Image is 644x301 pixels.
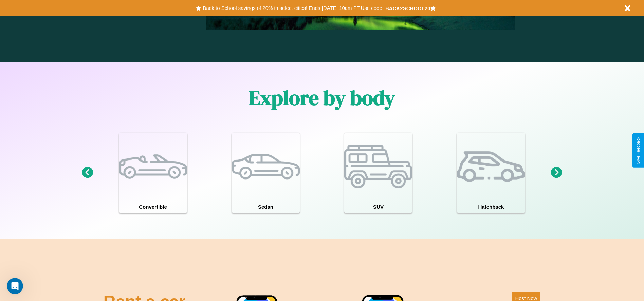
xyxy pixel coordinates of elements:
div: Give Feedback [636,137,641,164]
h4: Hatchback [457,201,525,213]
iframe: Intercom live chat [7,278,23,294]
h4: Convertible [119,201,187,213]
h4: SUV [344,201,412,213]
b: BACK2SCHOOL20 [385,5,430,11]
button: Back to School savings of 20% in select cities! Ends [DATE] 10am PT.Use code: [201,3,385,13]
h4: Sedan [232,201,300,213]
h1: Explore by body [249,84,395,112]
